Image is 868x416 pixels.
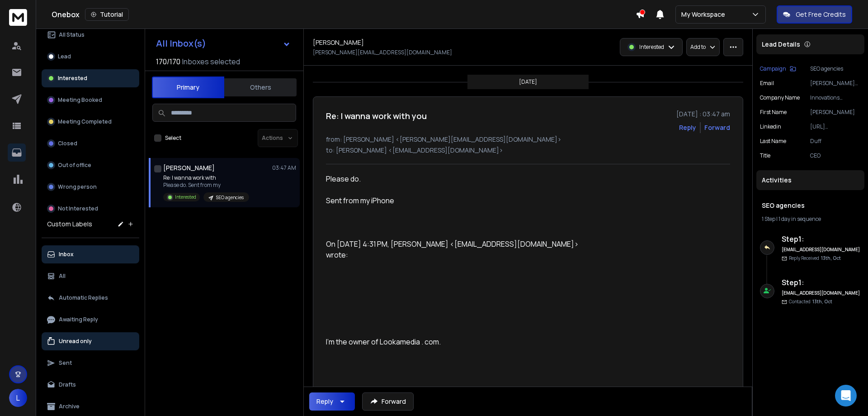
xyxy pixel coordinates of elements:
button: Get Free Credits [777,5,852,24]
p: 03:47 AM [272,164,296,172]
button: Meeting Booked [42,91,139,109]
button: All Inbox(s) [149,34,298,53]
p: Duff [810,138,861,145]
p: Lead [58,53,71,60]
label: Select [165,134,181,142]
button: Reply [309,392,355,411]
p: SEO agencies [810,65,861,72]
p: Out of office [58,162,91,169]
p: My Workspace [681,10,729,19]
button: L [9,389,27,407]
p: Add to [690,43,706,51]
p: SEO agencies [216,194,244,201]
button: Automatic Replies [42,289,139,307]
button: Primary [152,77,224,98]
p: Interested [175,194,196,201]
p: [DATE] : 03:47 am [676,110,730,119]
div: | [762,215,859,223]
p: Get Free Credits [796,10,846,19]
p: Unread only [59,338,92,345]
button: Sent [42,354,139,372]
h3: Custom Labels [47,220,92,229]
p: Wrong person [58,183,97,191]
p: title [760,152,770,159]
div: Reply [316,397,333,406]
h1: [PERSON_NAME] [313,38,364,47]
button: Tutorial [85,8,129,21]
button: Campaign [760,65,796,72]
p: Drafts [59,381,76,388]
p: All [59,273,66,280]
span: 1 Step [762,215,775,223]
p: Innovations Branding House [810,94,861,101]
p: [URL][DOMAIN_NAME][PERSON_NAME] [810,123,861,130]
p: Meeting Completed [58,118,112,125]
button: Lead [42,48,139,66]
p: Inbox [59,251,74,258]
h1: Re: I wanna work with you [326,110,427,122]
p: Campaign [760,65,786,72]
h6: Step 1 : [782,234,861,244]
span: 13th, Oct [812,298,832,305]
p: Meeting Booked [58,96,102,104]
h1: SEO agencies [762,201,859,210]
h3: Inboxes selected [182,56,240,67]
button: Wrong person [42,178,139,196]
p: [PERSON_NAME][EMAIL_ADDRESS][DOMAIN_NAME] [313,49,452,56]
p: [PERSON_NAME][EMAIL_ADDRESS][DOMAIN_NAME] [810,80,861,87]
span: 1 day in sequence [778,215,821,223]
button: Awaiting Reply [42,311,139,329]
span: 13th, Oct [821,255,841,261]
p: Last Name [760,138,786,145]
p: Lead Details [762,40,800,49]
p: Company Name [760,94,800,101]
button: Not Interested [42,200,139,218]
p: Closed [58,140,77,147]
p: Archive [59,403,80,410]
h6: Step 1 : [782,277,861,288]
h6: [EMAIL_ADDRESS][DOMAIN_NAME] [782,290,861,296]
p: Please do. Sent from my [163,182,249,189]
div: Sent from my iPhone [326,195,590,206]
div: Activities [756,170,864,190]
span: 170 / 170 [156,56,180,67]
button: Interested [42,69,139,87]
button: Others [224,77,297,97]
button: Reply [679,123,696,132]
p: First Name [760,109,787,116]
button: Drafts [42,376,139,394]
div: Forward [704,123,730,132]
button: Closed [42,134,139,153]
h6: [EMAIL_ADDRESS][DOMAIN_NAME] [782,246,861,253]
h1: All Inbox(s) [156,39,206,48]
p: Interested [58,75,87,82]
p: Re: I wanna work with [163,174,249,182]
p: Awaiting Reply [59,316,98,323]
h1: [PERSON_NAME] [163,163,215,172]
button: Archive [42,397,139,416]
button: All Status [42,26,139,44]
blockquote: On [DATE] 4:31 PM, [PERSON_NAME] <[EMAIL_ADDRESS][DOMAIN_NAME]> wrote: [326,239,590,293]
div: I'm the owner of Lookamedia . com. [326,336,590,347]
button: All [42,267,139,285]
p: from: [PERSON_NAME] <[PERSON_NAME][EMAIL_ADDRESS][DOMAIN_NAME]> [326,135,730,144]
p: Sent [59,359,72,367]
p: [DATE] [519,78,537,86]
div: Onebox [52,8,636,21]
button: Forward [362,392,414,411]
p: linkedin [760,123,781,130]
button: Meeting Completed [42,113,139,131]
p: CEO [810,152,861,159]
button: Out of office [42,156,139,174]
p: Reply Received [789,255,841,262]
p: Contacted [789,298,832,305]
p: All Status [59,31,85,38]
p: Automatic Replies [59,294,108,301]
p: Email [760,80,774,87]
p: Interested [639,43,664,51]
p: to: [PERSON_NAME] <[EMAIL_ADDRESS][DOMAIN_NAME]> [326,146,730,155]
div: Open Intercom Messenger [835,385,857,406]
